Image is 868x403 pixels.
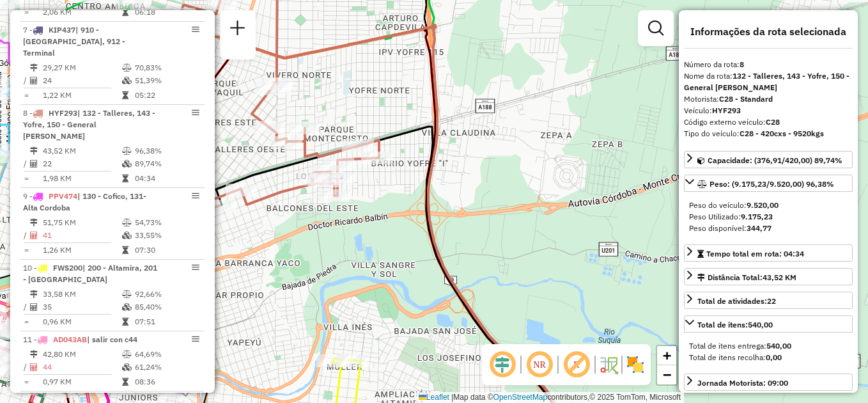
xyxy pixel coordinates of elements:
i: % de utilização do peso [122,147,132,155]
em: Opções [192,264,199,271]
i: % de utilização da cubagem [122,303,132,311]
h4: Informações da rota selecionada [684,26,853,38]
td: 0,96 KM [42,315,121,328]
td: 29,27 KM [42,61,121,74]
span: Peso: (9.175,23/9.520,00) 96,38% [709,179,834,189]
a: Distância Total:43,52 KM [684,268,853,285]
i: Distância Total [30,219,38,226]
td: / [23,301,29,313]
td: 2,06 KM [42,6,121,19]
td: 64,69% [134,348,199,361]
td: 07:51 [134,315,199,328]
span: | [451,393,453,402]
span: 9 - [23,191,146,212]
strong: C28 - Standard [719,94,773,104]
div: Total de itens entrega: [689,340,848,352]
i: Tempo total em rota [122,175,128,182]
td: 08:36 [134,375,199,388]
span: 8 - [23,108,155,141]
span: Tempo total em rota: 04:34 [706,249,804,258]
i: % de utilização do peso [122,219,132,226]
i: % de utilização da cubagem [122,232,132,239]
em: Opções [192,109,199,116]
td: 41 [42,229,121,242]
div: Peso disponível: [689,223,848,234]
i: Tempo total em rota [122,378,128,386]
div: Peso Utilizado: [689,211,848,223]
td: 51,39% [134,74,199,87]
i: % de utilização do peso [122,351,132,358]
span: | 910 - [GEOGRAPHIC_DATA], 912 - Terminal [23,25,125,58]
div: Número da rota: [684,59,853,70]
td: = [23,315,29,328]
span: | 200 - Altamira, 201 - [GEOGRAPHIC_DATA] [23,263,157,284]
td: / [23,157,29,170]
div: Motorista: [684,93,853,105]
span: KIP437 [49,25,75,35]
strong: 22 [767,296,776,306]
strong: C28 - 420cxs - 9520kgs [740,129,824,138]
i: Tempo total em rota [122,246,128,254]
i: % de utilização da cubagem [122,77,132,84]
td: 1,22 KM [42,89,121,102]
td: 54,73% [134,216,199,229]
strong: 9.520,00 [747,200,779,210]
div: Veículo: [684,105,853,116]
span: − [663,367,671,383]
td: = [23,6,29,19]
div: Jornada Motorista: 09:00 [697,377,788,389]
em: Opções [192,335,199,343]
i: Distância Total [30,351,38,358]
span: Total de atividades: [697,296,776,306]
a: Total de atividades:22 [684,292,853,309]
div: Código externo veículo: [684,116,853,128]
td: 1,98 KM [42,172,121,185]
td: 70,83% [134,61,199,74]
img: Fluxo de ruas [598,354,619,375]
a: Zoom in [657,346,676,365]
a: OpenStreetMap [493,393,548,402]
td: = [23,172,29,185]
a: Zoom out [657,365,676,384]
span: Ocultar NR [524,349,555,380]
td: 06:18 [134,6,199,19]
td: 42,80 KM [42,348,121,361]
span: + [663,347,671,363]
td: 89,74% [134,157,199,170]
td: / [23,229,29,242]
td: 07:30 [134,244,199,257]
strong: 540,00 [766,341,791,351]
i: % de utilização da cubagem [122,363,132,371]
td: 0,97 KM [42,375,121,388]
i: Total de Atividades [30,160,38,168]
td: 24 [42,74,121,87]
div: Nome da rota: [684,70,853,93]
strong: 8 [740,59,744,69]
a: Total de itens:540,00 [684,315,853,333]
span: AD043AB [53,335,87,344]
span: Exibir rótulo [561,349,592,380]
span: 10 - [23,263,157,284]
i: Distância Total [30,290,38,298]
td: 35 [42,301,121,313]
a: Jornada Motorista: 09:00 [684,374,853,391]
a: Exibir filtros [643,15,669,41]
span: Peso do veículo: [689,200,779,210]
strong: C28 [766,117,780,127]
td: / [23,361,29,374]
i: Total de Atividades [30,77,38,84]
span: PPV474 [49,191,77,201]
i: % de utilização do peso [122,64,132,72]
span: | salir con c44 [87,335,137,344]
td: 22 [42,157,121,170]
span: | 130 - Cofico, 131- Alta Cordoba [23,191,146,212]
td: 92,66% [134,288,199,301]
a: Capacidade: (376,91/420,00) 89,74% [684,151,853,168]
div: Distância Total: [697,272,796,283]
td: = [23,244,29,257]
i: % de utilização do peso [122,290,132,298]
a: Nova sessão e pesquisa [225,15,251,44]
div: Total de itens: [697,319,773,331]
strong: 132 - Talleres, 143 - Yofre, 150 - General [PERSON_NAME] [684,71,849,92]
i: % de utilização da cubagem [122,160,132,168]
